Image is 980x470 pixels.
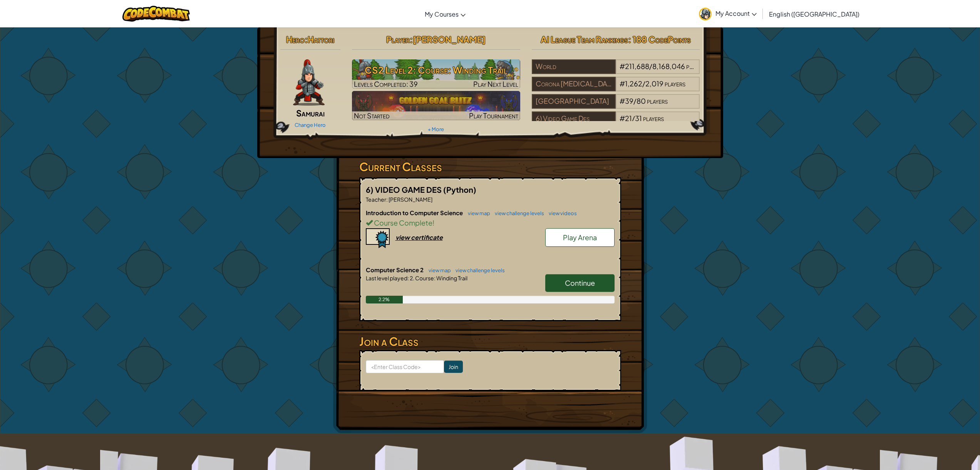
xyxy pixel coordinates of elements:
span: players [665,79,685,88]
a: view challenge levels [452,267,505,273]
span: [PERSON_NAME] [413,34,486,45]
a: + More [428,126,444,132]
span: : [410,34,413,45]
span: Not Started [354,111,390,120]
a: 6) Video Game Des#21/31players [532,119,700,128]
a: My Account [695,2,761,26]
div: World [532,59,616,74]
span: 2. [409,275,414,281]
a: view videos [545,210,577,216]
span: Computer Science 2 [366,266,425,273]
span: Play Next Level [473,79,518,88]
a: view map [425,267,451,273]
span: My Courses [425,10,459,18]
div: view certificate [395,233,443,241]
span: (Python) [443,185,476,194]
span: players [686,62,707,71]
span: players [647,96,668,105]
span: Introduction to Computer Science [366,209,464,216]
img: CS2 Level 2: Course: Winding Trail [352,59,520,89]
input: <Enter Class Code> [366,360,444,373]
span: / [642,79,645,88]
span: 2,019 [645,79,663,88]
a: World#211,688/8,168,046players [532,67,700,76]
img: Golden Goal [352,91,520,120]
div: Corona [MEDICAL_DATA] Unified [532,77,616,91]
h3: Current Classes [359,158,621,175]
img: CodeCombat logo [122,6,190,22]
span: 6) VIDEO GAME DES [366,185,443,194]
span: # [620,62,625,71]
img: certificate-icon.png [366,228,390,248]
input: Join [444,361,463,373]
a: English ([GEOGRAPHIC_DATA]) [765,3,863,24]
img: samurai.pose.png [293,59,325,106]
span: Player [386,34,410,45]
span: / [632,114,635,123]
span: : [305,34,308,45]
h3: CS2 Level 2: Course: Winding Trail [352,61,520,79]
span: AI League Team Rankings [541,34,628,45]
span: 21 [625,114,632,123]
span: # [620,79,625,88]
span: Levels Completed: 39 [354,79,418,88]
h3: Join a Class [359,333,621,350]
a: Not StartedPlay Tournament [352,91,520,120]
span: : 188 CodePoints [628,34,691,45]
a: [GEOGRAPHIC_DATA]#39/80players [532,101,700,110]
a: view certificate [366,233,443,241]
span: 80 [637,96,646,105]
span: # [620,96,625,105]
span: Course: Winding Trail [414,275,467,281]
span: 39 [625,96,633,105]
a: Corona [MEDICAL_DATA] Unified#1,262/2,019players [532,84,700,93]
div: [GEOGRAPHIC_DATA] [532,94,616,109]
a: Change Hero [295,122,326,128]
span: Teacher [366,196,386,203]
span: players [643,114,664,123]
span: Hattori [308,34,334,45]
span: Continue [565,278,595,287]
span: Last level played [366,275,407,281]
img: avatar [699,8,712,20]
span: 1,262 [625,79,642,88]
a: My Courses [421,3,469,24]
span: / [633,96,637,105]
span: Hero [286,34,305,45]
span: Samurai [296,108,325,118]
a: view map [464,210,490,216]
a: view challenge levels [491,210,544,216]
span: My Account [715,9,757,17]
a: Play Next Level [352,59,520,89]
span: / [649,62,652,71]
span: 211,688 [625,62,649,71]
span: : [386,196,388,203]
span: English ([GEOGRAPHIC_DATA]) [769,10,859,18]
span: Play Tournament [469,111,518,120]
span: 8,168,046 [652,62,685,71]
span: [PERSON_NAME] [388,196,432,203]
div: 2.2% [366,296,403,303]
span: Course Complete [373,218,432,227]
span: ! [432,218,434,227]
span: # [620,114,625,123]
span: : [407,275,409,281]
div: 6) Video Game Des [532,111,616,126]
span: Play Arena [563,233,597,242]
span: 31 [635,114,642,123]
